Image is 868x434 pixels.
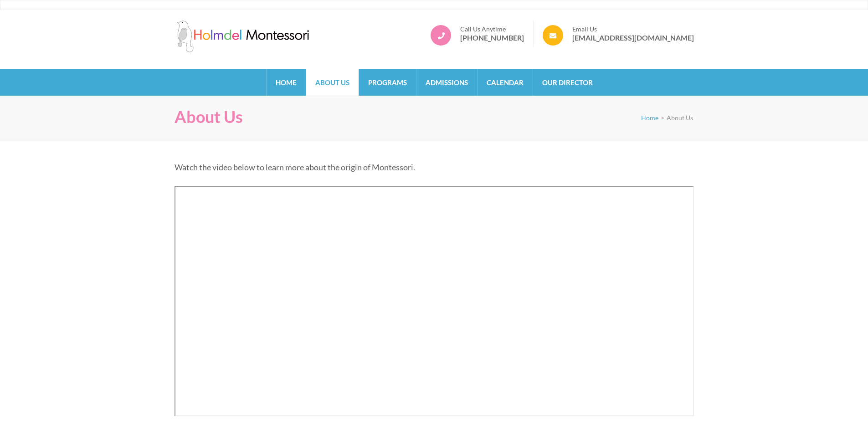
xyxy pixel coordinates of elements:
[175,161,694,174] p: Watch the video below to learn more about the origin of Montessori.
[572,33,694,42] a: [EMAIL_ADDRESS][DOMAIN_NAME]
[661,114,664,122] span: >
[478,69,533,96] a: Calendar
[533,69,602,96] a: Our Director
[460,25,524,33] span: Call Us Anytime
[416,69,477,96] a: Admissions
[306,69,359,96] a: About Us
[359,69,416,96] a: Programs
[572,25,694,33] span: Email Us
[175,107,243,127] h1: About Us
[641,114,658,122] a: Home
[175,20,311,52] img: Holmdel Montessori School
[267,69,306,96] a: Home
[460,33,524,42] a: [PHONE_NUMBER]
